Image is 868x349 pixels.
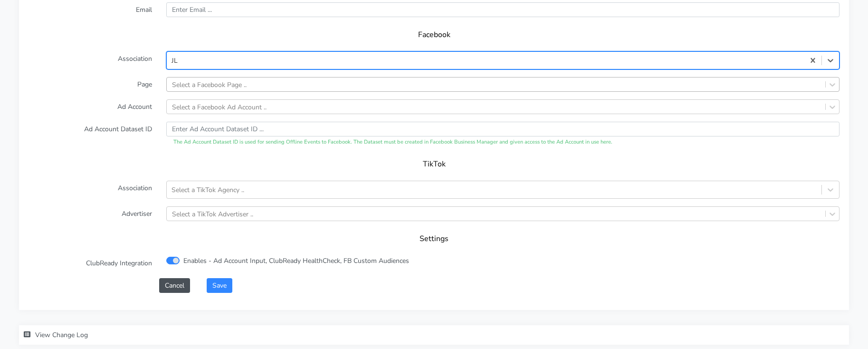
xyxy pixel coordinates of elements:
div: Select a Facebook Ad Account .. [172,102,267,112]
label: Ad Account Dataset ID [21,122,159,146]
div: Select a TikTok Agency .. [172,185,244,195]
input: Enter Email ... [166,2,839,17]
div: The Ad Account Dataset ID is used for sending Offline Events to Facebook. The Dataset must be cre... [166,138,839,146]
div: JL [172,56,178,66]
h5: Settings [38,234,830,243]
h5: Facebook [38,30,830,39]
button: Save [207,278,232,293]
label: ClubReady Integration [21,256,159,271]
label: Page [21,77,159,92]
div: Select a Facebook Page .. [172,79,247,89]
h5: TikTok [38,160,830,169]
label: Enables - Ad Account Input, ClubReady HealthCheck, FB Custom Audiences [183,256,409,266]
label: Association [21,51,159,69]
div: Select a TikTok Advertiser .. [172,209,253,219]
span: View Change Log [35,330,88,339]
label: Advertiser [21,206,159,221]
label: Ad Account [21,99,159,114]
button: Cancel [159,278,190,293]
label: Email [21,2,159,17]
label: Association [21,181,159,199]
input: Enter Ad Account Dataset ID ... [166,122,839,136]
